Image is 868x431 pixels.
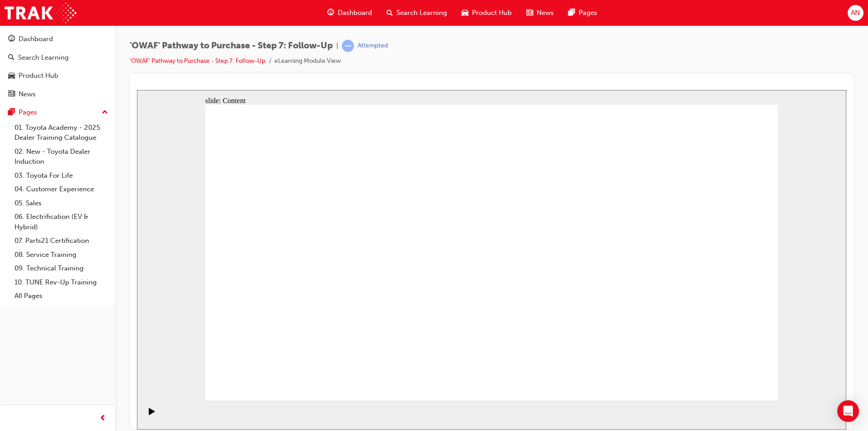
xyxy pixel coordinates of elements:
[4,104,112,121] button: Pages
[11,210,112,234] a: 06. Electrification (EV & Hybrid)
[336,41,338,51] span: |
[4,49,112,66] a: Search Learning
[11,289,112,303] a: All Pages
[8,72,15,80] span: car-icon
[396,8,447,18] span: Search Learning
[11,234,112,248] a: 07. Parts21 Certification
[848,5,863,21] button: AN
[342,40,354,52] span: learningRecordVerb_ATTEMPT-icon
[4,86,112,103] a: News
[11,121,112,145] a: 01. Toyota Academy - 2025 Dealer Training Catalogue
[5,310,20,340] div: playback controls
[526,7,533,19] span: news-icon
[11,169,112,183] a: 03. Toyota For Life
[320,4,379,22] a: guage-iconDashboard
[8,90,15,99] span: news-icon
[5,3,76,23] img: Trak
[11,248,112,262] a: 08. Service Training
[99,413,106,424] span: prev-icon
[19,89,36,99] div: News
[472,8,512,18] span: Product Hub
[579,8,597,18] span: Pages
[338,8,372,18] span: Dashboard
[274,56,341,66] li: eLearning Module View
[4,31,112,47] a: Dashboard
[5,317,20,333] button: Play (Ctrl+Alt+P)
[130,57,265,65] a: 'OWAF' Pathway to Purchase - Step 7: Follow-Up
[358,42,388,50] div: Attempted
[11,261,112,275] a: 09. Technical Training
[387,7,393,19] span: search-icon
[18,52,69,63] div: Search Learning
[537,8,554,18] span: News
[568,7,575,19] span: pages-icon
[19,107,37,118] div: Pages
[19,71,58,81] div: Product Hub
[11,196,112,210] a: 05. Sales
[8,54,14,62] span: search-icon
[519,4,561,22] a: news-iconNews
[851,8,860,18] span: AN
[837,400,859,422] div: Open Intercom Messenger
[4,67,112,84] a: Product Hub
[462,7,468,19] span: car-icon
[11,275,112,289] a: 10. TUNE Rev-Up Training
[11,182,112,196] a: 04. Customer Experience
[19,34,53,44] div: Dashboard
[4,29,112,104] button: DashboardSearch LearningProduct HubNews
[8,35,15,43] span: guage-icon
[379,4,454,22] a: search-iconSearch Learning
[102,107,108,118] span: up-icon
[130,41,333,51] span: 'OWAF' Pathway to Purchase - Step 7: Follow-Up
[11,145,112,169] a: 02. New - Toyota Dealer Induction
[8,109,15,117] span: pages-icon
[561,4,604,22] a: pages-iconPages
[454,4,519,22] a: car-iconProduct Hub
[327,7,334,19] span: guage-icon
